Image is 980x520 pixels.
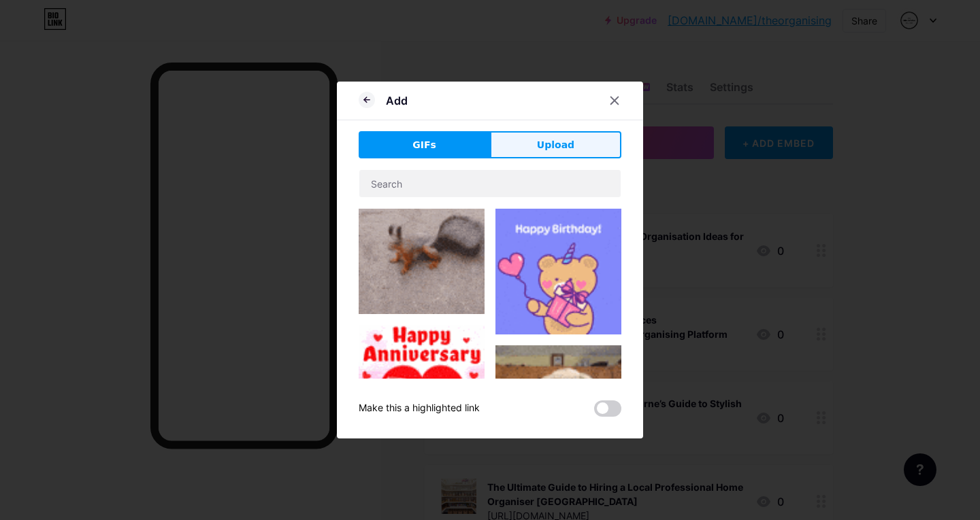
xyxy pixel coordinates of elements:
div: Add [386,92,408,109]
div: Make this a highlighted link [359,400,480,417]
img: Gihpy [495,345,621,506]
span: Upload [537,138,574,152]
span: GIFs [412,138,436,152]
input: Search [359,170,621,197]
img: Gihpy [359,325,485,451]
button: Upload [490,131,621,158]
button: GIFs [359,131,490,158]
img: Gihpy [359,209,485,314]
img: Gihpy [495,209,621,334]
